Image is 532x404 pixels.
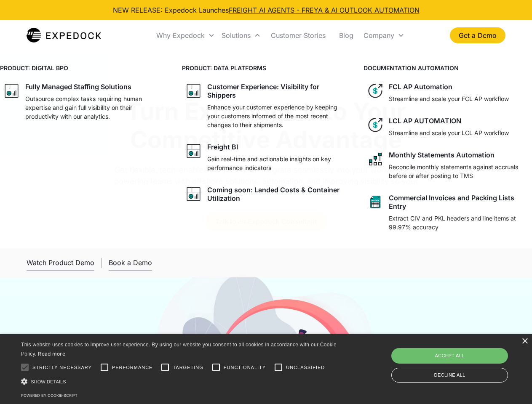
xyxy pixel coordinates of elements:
[389,117,461,125] div: LCL AP AUTOMATION
[173,364,203,371] span: Targeting
[389,94,509,103] p: Streamline and scale your FCL AP workflow
[182,64,350,72] h4: PRODUCT: DATA PLATFORMS
[31,379,66,384] span: Show details
[389,128,509,137] p: Streamline and scale your LCL AP workflow
[156,31,205,40] div: Why Expedock
[364,190,532,235] a: sheet iconCommercial Invoices and Packing Lists EntryExtract CIV and PKL headers and line items a...
[27,258,94,267] div: Watch Product Demo
[389,214,529,231] p: Extract CIV and PKL headers and line items at 99.97% accuracy
[207,143,238,151] div: Freight BI
[153,21,218,50] div: Why Expedock
[182,79,350,133] a: graph iconCustomer Experience: Visibility for ShippersEnhance your customer experience by keeping...
[185,186,202,202] img: graph icon
[207,103,347,129] p: Enhance your customer experience by keeping your customers informed of the most recent changes to...
[185,82,202,99] img: graph icon
[25,94,165,121] p: Outsource complex tasks requiring human expertise and gain full visibility on their productivity ...
[224,364,266,371] span: Functionality
[109,255,152,271] a: Book a Demo
[389,82,452,91] div: FCL AP Automation
[264,21,332,50] a: Customer Stories
[27,255,94,271] a: open lightbox
[389,162,529,180] p: Reconcile monthly statements against accruals before or after posting to TMS
[207,186,347,202] div: Coming soon: Landed Costs & Container Utilization
[25,82,131,91] div: Fully Managed Staffing Solutions
[113,5,420,15] div: NEW RELEASE: Expedock Launches
[21,377,340,386] div: Show details
[21,393,78,398] a: Powered by cookie-script
[222,31,251,40] div: Solutions
[367,117,384,133] img: dollar icon
[182,139,350,175] a: graph iconFreight BIGain real-time and actionable insights on key performance indicators
[364,31,394,40] div: Company
[207,154,347,172] p: Gain real-time and actionable insights on key performance indicators
[112,364,153,371] span: Performance
[364,64,532,72] h4: DOCUMENTATION AUTOMATION
[3,82,20,99] img: graph icon
[367,194,384,210] img: sheet icon
[392,313,532,404] iframe: Chat Widget
[360,21,408,50] div: Company
[32,364,92,371] span: Strictly necessary
[109,258,152,267] div: Book a Demo
[389,151,495,159] div: Monthly Statements Automation
[229,6,420,14] a: FREIGHT AI AGENTS - FREYA & AI OUTLOOK AUTOMATION
[364,147,532,183] a: network like iconMonthly Statements AutomationReconcile monthly statements against accruals befor...
[27,27,101,44] img: Expedock Logo
[367,151,384,167] img: network like icon
[286,364,325,371] span: Unclassified
[364,113,532,141] a: dollar iconLCL AP AUTOMATIONStreamline and scale your LCL AP workflow
[364,79,532,106] a: dollar iconFCL AP AutomationStreamline and scale your FCL AP workflow
[27,27,101,44] a: home
[182,182,350,206] a: graph iconComing soon: Landed Costs & Container Utilization
[21,342,337,357] span: This website uses cookies to improve user experience. By using our website you consent to all coo...
[185,143,202,159] img: graph icon
[38,351,65,357] a: Read more
[332,21,360,50] a: Blog
[450,27,505,43] a: Get a Demo
[389,194,529,210] div: Commercial Invoices and Packing Lists Entry
[218,21,264,50] div: Solutions
[207,82,347,99] div: Customer Experience: Visibility for Shippers
[367,82,384,99] img: dollar icon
